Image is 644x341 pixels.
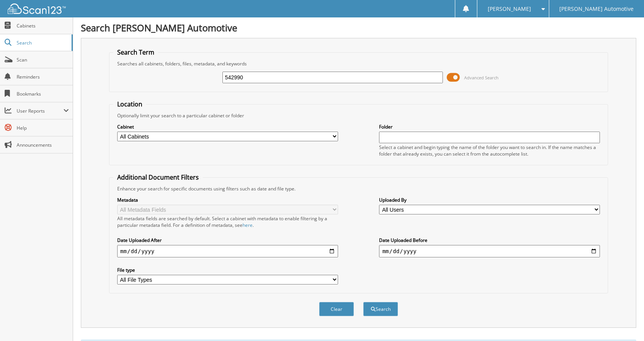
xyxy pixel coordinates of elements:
[81,21,636,34] h1: Search [PERSON_NAME] Automotive
[379,237,600,243] label: Date Uploaded Before
[379,123,600,130] label: Folder
[464,75,499,81] span: Advanced Search
[379,144,600,157] div: Select a cabinet and begin typing the name of the folder you want to search in. If the name match...
[117,215,338,228] div: All metadata fields are searched by default. Select a cabinet with metadata to enable filtering b...
[17,142,69,148] span: Announcements
[17,108,63,114] span: User Reports
[117,197,338,203] label: Metadata
[113,173,203,182] legend: Additional Document Filters
[363,302,398,316] button: Search
[17,39,68,46] span: Search
[379,245,600,257] input: end
[117,237,338,243] label: Date Uploaded After
[113,60,604,67] div: Searches all cabinets, folders, files, metadata, and keywords
[17,125,69,131] span: Help
[117,245,338,257] input: start
[17,91,69,97] span: Bookmarks
[113,100,146,108] legend: Location
[17,57,69,63] span: Scan
[319,302,354,316] button: Clear
[113,185,604,192] div: Enhance your search for specific documents using filters such as date and file type.
[113,48,158,57] legend: Search Term
[17,74,69,80] span: Reminders
[8,3,66,14] img: scan123-logo-white.svg
[117,123,338,130] label: Cabinet
[243,222,253,228] a: here
[559,7,634,11] span: [PERSON_NAME] Automotive
[488,7,531,11] span: [PERSON_NAME]
[117,267,338,273] label: File type
[379,197,600,203] label: Uploaded By
[113,112,604,119] div: Optionally limit your search to a particular cabinet or folder
[17,22,69,29] span: Cabinets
